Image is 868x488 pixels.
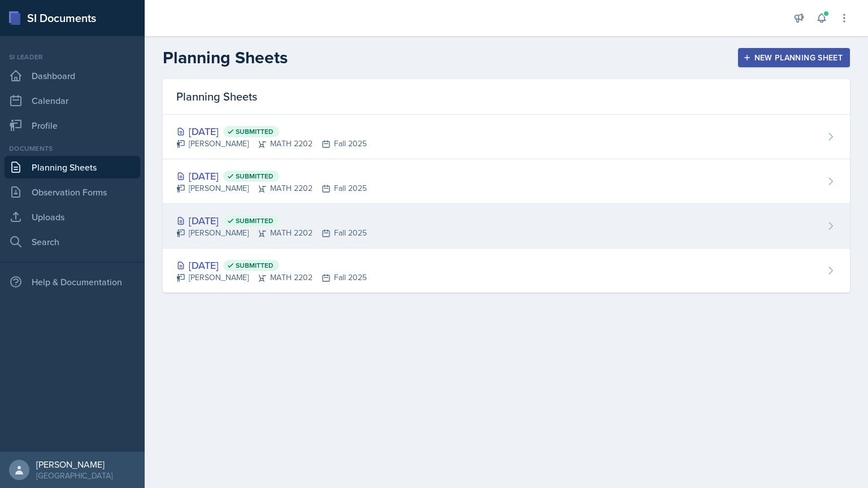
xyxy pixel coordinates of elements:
div: [GEOGRAPHIC_DATA] [36,470,112,481]
div: [PERSON_NAME] MATH 2202 Fall 2025 [176,138,367,150]
div: Documents [5,143,140,154]
a: Planning Sheets [5,156,140,178]
a: Search [5,230,140,253]
div: Planning Sheets [163,79,850,115]
div: Si leader [5,52,140,62]
div: [DATE] [176,124,367,139]
a: [DATE] Submitted [PERSON_NAME]MATH 2202Fall 2025 [163,115,850,159]
span: Submitted [236,216,274,225]
a: [DATE] Submitted [PERSON_NAME]MATH 2202Fall 2025 [163,204,850,249]
div: [DATE] [176,213,367,228]
a: [DATE] Submitted [PERSON_NAME]MATH 2202Fall 2025 [163,249,850,293]
div: [PERSON_NAME] MATH 2202 Fall 2025 [176,272,367,284]
div: [DATE] [176,258,367,273]
div: New Planning Sheet [745,53,843,62]
span: Submitted [236,172,274,181]
div: [PERSON_NAME] [36,459,112,470]
a: Observation Forms [5,181,140,203]
a: Calendar [5,89,140,112]
button: New Planning Sheet [738,48,850,67]
a: Dashboard [5,64,140,87]
div: [DATE] [176,168,367,184]
div: [PERSON_NAME] MATH 2202 Fall 2025 [176,227,367,239]
span: Submitted [236,261,274,270]
div: Help & Documentation [5,271,140,293]
div: [PERSON_NAME] MATH 2202 Fall 2025 [176,182,367,194]
a: [DATE] Submitted [PERSON_NAME]MATH 2202Fall 2025 [163,159,850,204]
a: Uploads [5,206,140,228]
span: Submitted [236,127,274,136]
h2: Planning Sheets [163,47,288,68]
a: Profile [5,114,140,137]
